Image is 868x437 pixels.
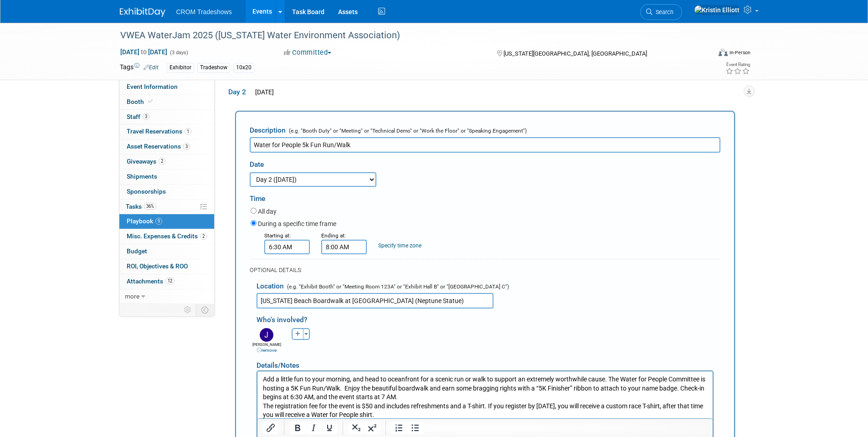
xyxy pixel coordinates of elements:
[165,278,175,284] span: 12
[119,274,214,289] a: Attachments12
[119,80,214,94] a: Event Information
[127,173,157,180] span: Shipments
[391,422,407,434] button: Numbered list
[321,240,367,254] input: End Time
[250,126,286,134] span: Description
[144,203,156,210] span: 36%
[287,128,527,134] span: (e.g. "Booth Duty" or "Meeting" or "Technical Demo" or "Work the Floor" or "Speaking Engagement")
[365,422,380,434] button: Superscript
[119,214,214,229] a: Playbook9
[183,143,190,150] span: 3
[120,62,159,73] td: Tags
[264,232,291,239] small: Starting at:
[322,422,337,434] button: Underline
[407,422,423,434] button: Bullet list
[119,170,214,184] a: Shipments
[349,422,364,434] button: Subscript
[250,266,720,274] div: OPTIONAL DETAILS:
[120,8,165,17] img: ExhibitDay
[258,207,277,216] label: All day
[119,185,214,199] a: Sponsorships
[321,232,346,239] small: Ending at:
[127,262,188,270] span: ROI, Objectives & ROO
[195,304,214,316] td: Toggle Event Tabs
[119,124,214,139] a: Travel Reservations1
[127,188,166,195] span: Sponsorships
[127,278,175,285] span: Attachments
[120,48,168,56] span: [DATE] [DATE]
[250,187,720,206] div: Time
[119,229,214,244] a: Misc. Expenses & Credits2
[640,4,682,20] a: Search
[264,240,310,254] input: Start Time
[197,63,230,72] div: Tradeshow
[257,311,720,326] div: Who's involved?
[260,328,273,342] img: J.jpg
[228,87,251,97] span: Day 2
[306,422,321,434] button: Italic
[144,64,159,71] a: Edit
[127,232,207,240] span: Misc. Expenses & Credits
[127,217,162,225] span: Playbook
[148,99,153,104] i: Booth reservation complete
[117,27,697,44] div: VWEA WaterJam 2025 ([US_STATE] Water Environment Association)
[657,47,751,61] div: Event Format
[143,113,149,120] span: 3
[285,283,509,290] span: (e.g. "Exhibit Booth" or "Meeting Room 123A" or "Exhibit Hall B" or "[GEOGRAPHIC_DATA] C")
[127,143,190,150] span: Asset Reservations
[119,289,214,304] a: more
[719,49,728,56] img: Format-Inperson.png
[127,113,149,120] span: Staff
[180,304,196,316] td: Personalize Event Tab Strip
[257,354,714,370] div: Details/Notes
[257,282,284,290] span: Location
[257,348,277,353] a: remove
[127,247,147,255] span: Budget
[725,62,750,67] div: Event Rating
[127,158,165,165] span: Giveaways
[119,95,214,109] a: Booth
[169,50,188,56] span: (3 days)
[119,110,214,124] a: Staff3
[119,139,214,154] a: Asset Reservations3
[652,9,673,15] span: Search
[263,422,278,434] button: Insert/edit link
[127,128,191,135] span: Travel Reservations
[503,50,647,57] span: [US_STATE][GEOGRAPHIC_DATA], [GEOGRAPHIC_DATA]
[176,8,232,15] span: CROM Tradeshows
[125,293,139,300] span: more
[127,83,178,90] span: Event Information
[119,154,214,169] a: Giveaways2
[258,219,336,228] label: During a specific time frame
[290,422,305,434] button: Bold
[119,259,214,274] a: ROI, Objectives & ROO
[155,218,162,225] span: 9
[378,242,421,249] a: Specify time zone
[694,5,740,15] img: Kristin Elliott
[159,158,165,165] span: 2
[200,233,207,240] span: 2
[139,48,148,56] span: to
[126,203,156,210] span: Tasks
[119,244,214,259] a: Budget
[185,128,191,135] span: 1
[729,49,750,56] div: In-Person
[250,153,438,172] div: Date
[252,342,282,354] div: [PERSON_NAME]
[127,98,154,105] span: Booth
[119,200,214,214] a: Tasks36%
[233,63,254,72] div: 10x20
[281,48,335,57] button: Committed
[257,371,713,420] iframe: Rich Text Area
[167,63,194,72] div: Exhibitor
[252,88,274,96] span: [DATE]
